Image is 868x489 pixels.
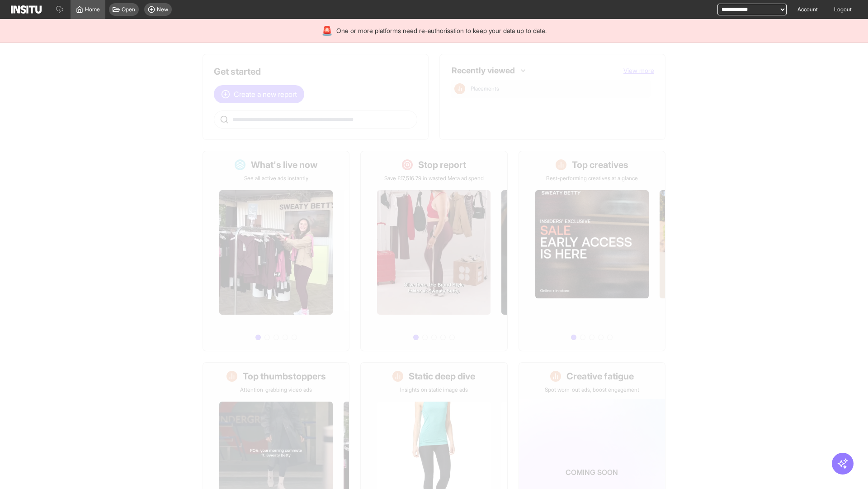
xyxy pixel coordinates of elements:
div: 🚨 [321,24,333,37]
img: Logo [11,5,42,14]
span: One or more platforms need re-authorisation to keep your data up to date. [336,26,547,35]
span: New [157,6,168,13]
span: Home [85,6,100,13]
span: Open [122,6,135,13]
